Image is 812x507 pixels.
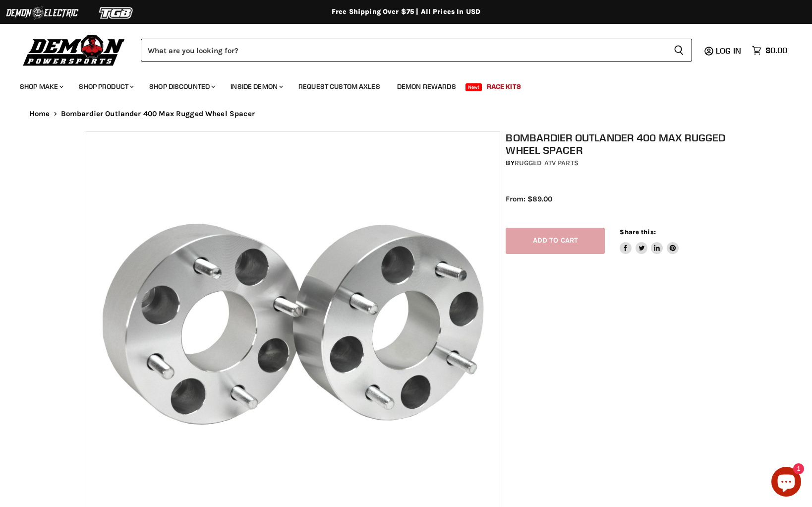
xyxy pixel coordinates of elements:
aside: Share this: [620,228,679,254]
a: Home [29,110,50,118]
button: Search [666,39,692,62]
img: Demon Powersports [20,32,128,67]
a: Shop Make [12,76,69,97]
form: Product [141,39,692,62]
span: $0.00 [765,46,787,55]
inbox-online-store-chat: Shopify online store chat [768,467,804,499]
a: Inside Demon [223,76,289,97]
a: Shop Discounted [142,76,221,97]
a: Rugged ATV Parts [515,159,579,167]
span: Share this: [620,228,655,236]
a: Race Kits [479,76,528,97]
img: TGB Logo 2 [79,3,154,22]
ul: Main menu [12,72,785,97]
a: Demon Rewards [390,76,464,97]
a: Shop Product [71,76,140,97]
a: Log in [711,46,747,55]
img: Demon Electric Logo 2 [5,3,79,22]
div: Free Shipping Over $75 | All Prices In USD [9,7,803,16]
span: Bombardier Outlander 400 Max Rugged Wheel Spacer [61,110,255,118]
input: Search [141,39,666,62]
div: by [506,158,732,169]
nav: Breadcrumbs [9,110,803,118]
span: From: $89.00 [506,194,552,203]
a: $0.00 [747,43,792,58]
a: Request Custom Axles [291,76,388,97]
span: Log in [716,46,741,56]
span: New! [465,83,482,91]
h1: Bombardier Outlander 400 Max Rugged Wheel Spacer [506,131,732,156]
